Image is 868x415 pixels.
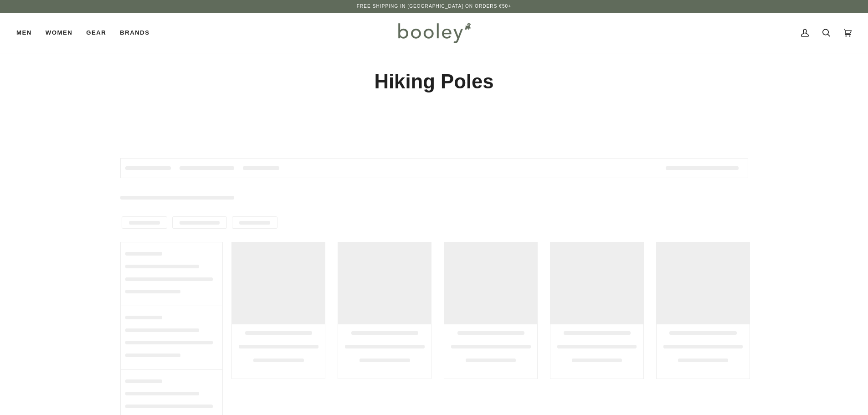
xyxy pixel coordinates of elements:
[79,13,113,53] a: Gear
[86,28,106,37] span: Gear
[120,69,748,94] h1: Hiking Poles
[16,28,32,37] span: Men
[394,20,474,46] img: Booley
[46,28,72,37] span: Women
[16,13,39,53] a: Men
[357,3,511,10] p: Free Shipping in [GEOGRAPHIC_DATA] on Orders €50+
[113,13,156,53] a: Brands
[120,28,149,37] span: Brands
[39,13,79,53] a: Women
